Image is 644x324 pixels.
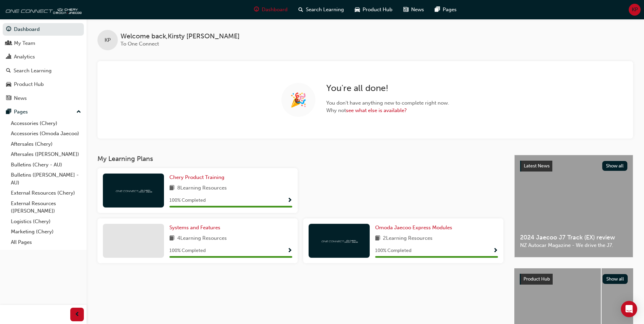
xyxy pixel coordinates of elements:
[3,65,84,77] a: Search Learning
[524,163,550,169] span: Latest News
[3,106,84,118] button: Pages
[6,54,11,60] span: chart-icon
[169,184,174,193] span: book-icon
[6,68,11,74] span: search-icon
[177,234,227,243] span: 4 Learning Resources
[6,109,11,115] span: pages-icon
[169,234,174,243] span: book-icon
[375,224,452,231] span: Omoda Jaecoo Express Modules
[520,241,627,249] span: NZ Autocar Magazine - We drive the J7.
[3,37,84,50] a: My Team
[602,161,628,171] button: Show all
[6,40,11,47] span: people-icon
[121,33,240,40] span: Welcome back , Kirsty [PERSON_NAME]
[287,198,292,204] span: Show Progress
[435,5,440,14] span: pages-icon
[14,108,28,116] div: Pages
[8,170,84,188] a: Bulletins ([PERSON_NAME] - AU)
[632,6,638,14] span: KP
[326,99,449,107] span: You don ' t have anything new to complete right now.
[169,197,206,204] span: 100 % Completed
[14,39,35,47] div: My Team
[629,4,641,16] button: KP
[290,96,307,104] span: 🎉
[306,6,344,14] span: Search Learning
[520,234,627,241] span: 2024 Jaecoo J7 Track (EX) review
[514,155,633,257] a: Latest NewsShow all2024 Jaecoo J7 Track (EX) reviewNZ Autocar Magazine - We drive the J7.
[493,247,498,255] button: Show Progress
[346,107,407,113] a: see what else is available?
[429,3,462,17] a: pages-iconPages
[169,174,227,181] a: Chery Product Training
[262,6,288,14] span: Dashboard
[14,53,35,61] div: Analytics
[3,78,84,91] a: Product Hub
[520,274,628,285] a: Product HubShow all
[363,6,392,14] span: Product Hub
[121,41,159,47] span: To One Connect
[293,3,349,17] a: search-iconSearch Learning
[169,247,206,255] span: 100 % Completed
[8,160,84,170] a: Bulletins (Chery - AU)
[8,216,84,227] a: Logistics (Chery)
[493,248,498,254] span: Show Progress
[8,149,84,160] a: Aftersales ([PERSON_NAME])
[8,237,84,248] a: All Pages
[398,3,429,17] a: news-iconNews
[520,161,627,172] a: Latest NewsShow all
[14,67,52,75] div: Search Learning
[97,155,503,163] h3: My Learning Plans
[411,6,424,14] span: News
[8,198,84,216] a: External Resources ([PERSON_NAME])
[3,51,84,63] a: Analytics
[383,234,433,243] span: 2 Learning Resources
[6,82,11,88] span: car-icon
[355,5,360,14] span: car-icon
[298,5,303,14] span: search-icon
[443,6,457,14] span: Pages
[3,92,84,105] a: News
[287,248,292,254] span: Show Progress
[76,108,81,116] span: up-icon
[375,234,380,243] span: book-icon
[254,5,259,14] span: guage-icon
[75,310,80,319] span: prev-icon
[3,23,84,36] a: Dashboard
[326,107,449,114] span: Why not
[8,227,84,237] a: Marketing (Chery)
[603,274,628,284] button: Show all
[169,224,223,232] a: Systems and Features
[8,139,84,149] a: Aftersales (Chery)
[3,3,81,16] img: oneconnect
[115,187,152,194] img: oneconnect
[621,301,637,317] div: Open Intercom Messenger
[320,237,358,244] img: oneconnect
[375,224,455,232] a: Omoda Jaecoo Express Modules
[287,196,292,205] button: Show Progress
[8,128,84,139] a: Accessories (Omoda Jaecoo)
[6,95,11,102] span: news-icon
[403,5,408,14] span: news-icon
[14,94,27,102] div: News
[3,22,84,106] button: DashboardMy TeamAnalyticsSearch LearningProduct HubNews
[105,36,111,44] span: KP
[14,80,44,88] div: Product Hub
[375,247,411,255] span: 100 % Completed
[287,247,292,255] button: Show Progress
[8,188,84,198] a: External Resources (Chery)
[6,26,11,33] span: guage-icon
[169,224,220,231] span: Systems and Features
[8,118,84,129] a: Accessories (Chery)
[326,83,449,94] h2: You ' re all done!
[523,276,550,282] span: Product Hub
[349,3,398,17] a: car-iconProduct Hub
[169,174,224,180] span: Chery Product Training
[177,184,227,193] span: 8 Learning Resources
[249,3,293,17] a: guage-iconDashboard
